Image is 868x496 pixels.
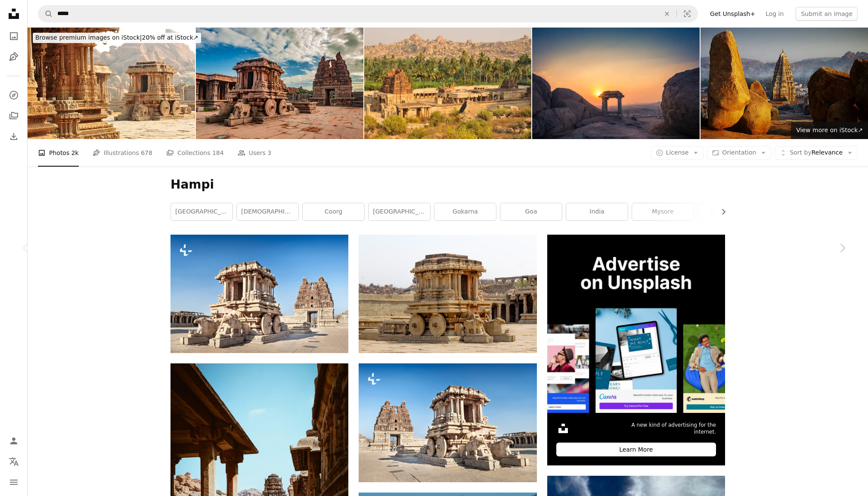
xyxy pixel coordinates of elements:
a: A new kind of advertising for the internet.Learn More [547,235,725,465]
a: brown concrete building during daytime [359,290,536,298]
img: Chariot and Vittala temple at Hampi, India [359,363,536,482]
a: mysore [632,203,694,220]
button: Menu [5,474,22,491]
span: Orientation [722,149,756,156]
a: Chariot and Vittala temple at Hampi, India [170,290,348,298]
a: Next [816,207,868,289]
a: Get Unsplash+ [705,7,760,21]
a: [DEMOGRAPHIC_DATA] [237,203,298,220]
button: Clear [657,6,676,22]
button: License [651,146,704,160]
span: View more on iStock ↗ [796,127,863,133]
img: hampi stone chariot the antique stone art piece from unique angle with amazing blue sk [196,28,363,139]
img: Vittala Temple Stone Chariot,Hampi,Karnataka,India. [28,28,195,139]
a: [GEOGRAPHIC_DATA] [369,203,430,220]
span: Browse premium images on iStock | [35,34,142,41]
img: file-1635990755334-4bfd90f37242image [547,235,725,412]
img: Hampi at sunset [701,28,868,139]
span: 20% off at iStock ↗ [35,34,198,41]
img: Sunset Over Hills Near Hampi, Karnataka [532,28,700,139]
div: Learn More [556,443,716,456]
a: Log in [760,7,789,21]
button: Visual search [677,6,697,22]
a: Explore [5,87,22,104]
button: Orientation [707,146,771,160]
button: scroll list to the right [716,203,725,220]
span: 678 [141,148,152,158]
a: Users 3 [238,139,272,167]
a: Collections 184 [166,139,224,167]
a: [GEOGRAPHIC_DATA] [171,203,232,220]
span: License [666,149,689,156]
a: india [566,203,628,220]
h1: Hampi [170,177,725,192]
a: goa [500,203,562,220]
span: Relevance [790,149,843,157]
button: Sort byRelevance [775,146,858,160]
a: Collections [5,107,22,124]
img: Achyuta Raya Temple,Hampi,Karnataka,India. [364,28,532,139]
a: Log in / Sign up [5,432,22,449]
a: Download History [5,128,22,145]
a: gokarna [434,203,496,220]
button: Submit an image [796,7,858,21]
span: 184 [212,148,224,158]
span: 3 [267,148,271,158]
img: brown concrete building during daytime [359,235,536,353]
img: file-1631306537910-2580a29a3cfcimage [556,422,570,435]
a: Illustrations [5,48,22,65]
a: Chariot and Vittala temple at Hampi, India [359,419,536,427]
img: Chariot and Vittala temple at Hampi, India [170,235,348,353]
a: Browse premium images on iStock|20% off at iStock↗ [28,28,206,48]
a: Illustrations 678 [93,139,152,167]
a: Photos [5,28,22,45]
button: Language [5,453,22,470]
span: Sort by [790,149,811,156]
span: A new kind of advertising for the internet. [618,422,716,436]
form: Find visuals sitewide [38,5,698,22]
a: coorg [303,203,364,220]
a: pondicherry [698,203,759,220]
a: View more on iStock↗ [791,122,868,139]
button: Search Unsplash [38,6,53,22]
